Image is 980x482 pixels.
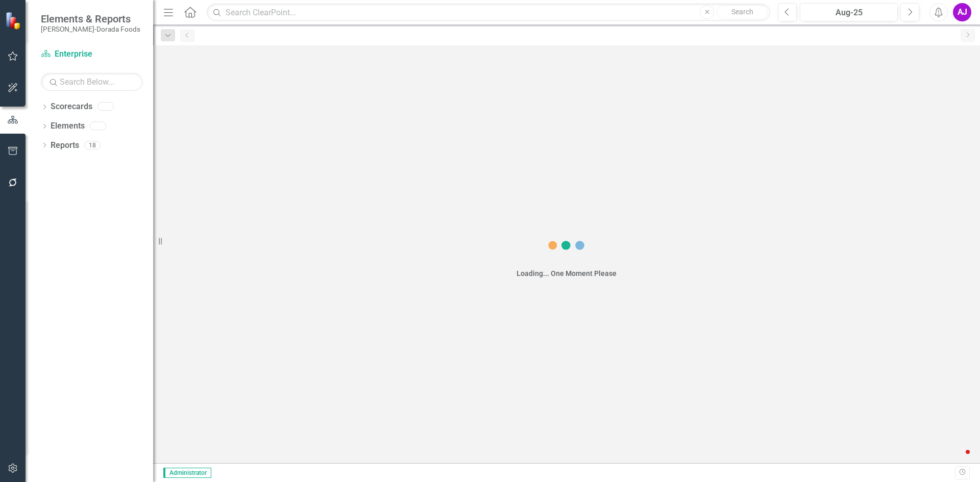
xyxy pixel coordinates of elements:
button: AJ [953,3,971,21]
a: Enterprise [41,48,143,60]
input: Search Below... [41,73,143,91]
a: Reports [51,140,79,151]
input: Search ClearPoint... [207,4,770,21]
span: Search [731,8,753,16]
div: 18 [84,141,101,149]
button: Search [717,5,768,19]
a: Elements [51,120,85,132]
div: Loading... One Moment Please [517,268,617,278]
iframe: Intercom live chat [945,447,970,472]
span: Elements & Reports [41,13,140,25]
a: Scorecards [51,101,92,113]
small: [PERSON_NAME]-Dorada Foods [41,25,140,33]
div: Aug-25 [803,7,894,19]
img: ClearPoint Strategy [5,11,23,29]
span: Administrator [163,468,211,478]
button: Aug-25 [800,3,898,21]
